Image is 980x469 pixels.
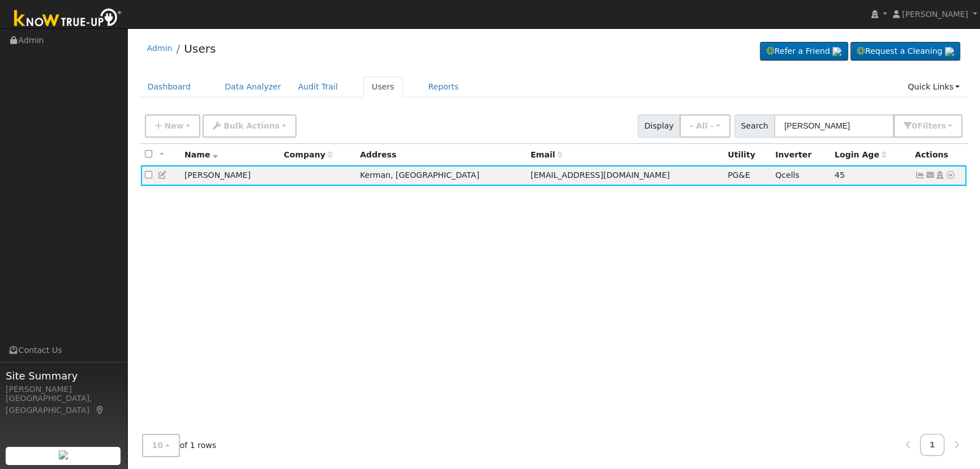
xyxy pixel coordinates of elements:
[917,121,946,130] span: Filter
[360,149,522,161] div: Address
[832,47,841,56] img: retrieve
[925,169,935,181] a: ronjoybell@sebastiancorp.net
[152,441,164,450] span: 10
[760,42,848,61] a: Refer a Friend
[935,170,945,180] a: Login As
[902,10,968,19] span: [PERSON_NAME]
[216,76,290,97] a: Data Analyzer
[680,114,730,138] button: - All -
[142,434,217,457] span: of 1 rows
[728,149,767,161] div: Utility
[774,114,894,138] input: Search
[6,393,121,416] div: [GEOGRAPHIC_DATA], [GEOGRAPHIC_DATA]
[945,169,956,181] a: Other actions
[6,368,121,383] span: Site Summary
[363,76,403,97] a: Users
[531,170,670,180] span: [EMAIL_ADDRESS][DOMAIN_NAME]
[531,150,562,159] span: Email
[920,434,945,456] a: 1
[283,150,332,159] span: Company name
[6,383,121,395] div: [PERSON_NAME]
[184,150,218,159] span: Name
[893,114,962,138] button: 0Filters
[139,76,200,97] a: Dashboard
[915,149,962,161] div: Actions
[164,121,183,130] span: New
[638,114,680,138] span: Display
[915,170,925,180] a: Show Graph
[728,170,750,180] span: PG&E
[945,47,954,56] img: retrieve
[8,6,127,32] img: Know True-Up
[95,406,105,415] a: Map
[899,76,968,97] a: Quick Links
[223,121,280,130] span: Bulk Actions
[775,170,800,180] span: Qcells
[142,434,180,457] button: 10
[145,114,201,138] button: New
[147,44,173,53] a: Admin
[158,170,168,180] a: Edit User
[941,121,945,130] span: s
[850,42,960,61] a: Request a Cleaning
[184,42,216,56] a: Users
[775,149,827,161] div: Inverter
[835,170,845,180] span: 07/19/2025 7:02:28 PM
[203,114,296,138] button: Bulk Actions
[180,165,280,186] td: [PERSON_NAME]
[59,450,68,459] img: retrieve
[290,76,346,97] a: Audit Trail
[734,114,775,138] span: Search
[420,76,467,97] a: Reports
[356,165,526,186] td: Kerman, [GEOGRAPHIC_DATA]
[835,150,887,159] span: Days since last login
